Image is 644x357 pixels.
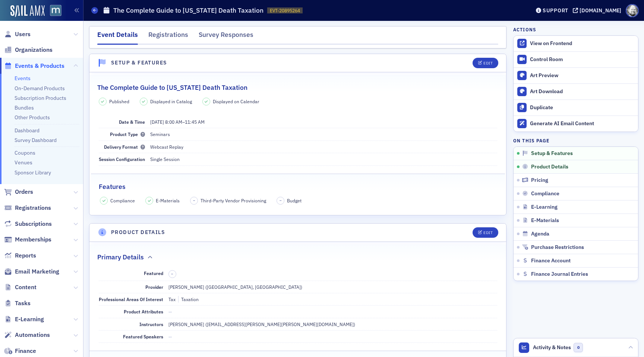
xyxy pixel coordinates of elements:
a: Control Room [514,52,638,67]
span: E-Materials [531,217,559,224]
a: Events [15,75,31,82]
span: Compliance [531,190,559,197]
span: Delivery Format [104,144,145,150]
a: E-Learning [4,315,44,323]
span: E-Learning [531,204,558,211]
button: Generate AI Email Content [514,116,638,132]
span: Displayed on Calendar [213,98,259,105]
a: Subscription Products [15,95,66,101]
h2: Primary Details [97,252,144,262]
div: Art Preview [530,72,634,79]
div: Support [543,7,568,14]
span: Setup & Features [531,150,573,157]
button: [DOMAIN_NAME] [573,8,624,13]
span: E-Materials [156,197,180,204]
a: On-Demand Products [15,85,65,92]
a: Tasks [4,299,31,307]
span: Automations [15,331,50,339]
a: Users [4,30,31,38]
img: SailAMX [50,5,61,16]
span: Featured [144,270,163,276]
a: Other Products [15,114,50,121]
h4: Actions [513,26,536,33]
a: Sponsor Library [15,169,51,176]
div: Edit [483,231,493,235]
a: Reports [4,252,36,260]
a: Survey Dashboard [15,137,57,143]
span: Orders [15,188,33,196]
a: Events & Products [4,62,64,70]
a: Organizations [4,46,53,54]
div: [PERSON_NAME] ([EMAIL_ADDRESS][PERSON_NAME][PERSON_NAME][DOMAIN_NAME]) [168,321,355,328]
div: View on Frontend [530,40,634,47]
span: Finance [15,347,36,355]
a: Bundles [15,104,34,111]
span: Memberships [15,236,51,244]
span: Activity & Notes [533,344,571,351]
div: Registrations [148,30,188,44]
a: Finance [4,347,36,355]
div: Duplicate [530,104,634,111]
span: Tasks [15,299,31,307]
h2: The Complete Guide to [US_STATE] Death Taxation [97,83,247,92]
h4: On this page [513,137,638,144]
span: – [280,198,282,203]
h1: The Complete Guide to [US_STATE] Death Taxation [113,6,263,15]
a: Venues [15,159,32,166]
span: — [168,334,172,339]
button: Duplicate [514,99,638,116]
span: Reports [15,252,36,260]
a: Content [4,283,37,291]
a: View on Frontend [514,36,638,51]
div: Generate AI Email Content [530,120,634,127]
span: [DATE] [150,119,164,125]
span: Instructors [139,321,163,327]
span: – [193,198,195,203]
span: Compliance [110,197,135,204]
span: EVT-20895264 [270,7,300,14]
a: Memberships [4,236,51,244]
span: Third-Party Vendor Provisioning [201,197,266,204]
span: Product Details [531,164,568,170]
a: Registrations [4,204,51,212]
span: Organizations [15,46,53,54]
span: 0 [574,343,583,352]
a: Art Download [514,83,638,99]
span: Budget [287,197,302,204]
a: Art Preview [514,67,638,83]
div: Control Room [530,56,634,63]
span: Purchase Restrictions [531,244,584,251]
span: Events & Products [15,62,64,70]
time: 11:45 AM [185,119,205,125]
span: – [171,271,173,277]
span: Session Configuration [99,156,145,162]
span: Seminars [150,131,170,137]
div: Survey Responses [199,30,253,44]
h4: Product Details [111,228,165,236]
a: Coupons [15,149,35,156]
time: 8:00 AM [165,119,182,125]
a: Subscriptions [4,220,52,228]
span: – [150,119,205,125]
span: — [168,309,172,315]
span: Pricing [531,177,548,184]
h4: Setup & Features [111,59,167,67]
div: Art Download [530,88,634,95]
span: Date & Time [119,119,145,125]
span: Provider [145,284,163,290]
button: Edit [473,227,498,238]
span: Professional Areas Of Interest [99,296,163,302]
button: Edit [473,58,498,68]
span: Profile [626,4,639,17]
span: Finance Account [531,258,571,264]
span: Email Marketing [15,268,59,276]
h2: Features [99,182,126,192]
div: Taxation [178,296,199,303]
span: Single Session [150,156,180,162]
div: Edit [483,61,493,65]
span: [PERSON_NAME] ([GEOGRAPHIC_DATA], [GEOGRAPHIC_DATA]) [168,284,302,290]
span: Featured Speakers [123,334,163,339]
a: SailAMX [10,5,45,17]
span: Agenda [531,231,549,237]
span: Users [15,30,31,38]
